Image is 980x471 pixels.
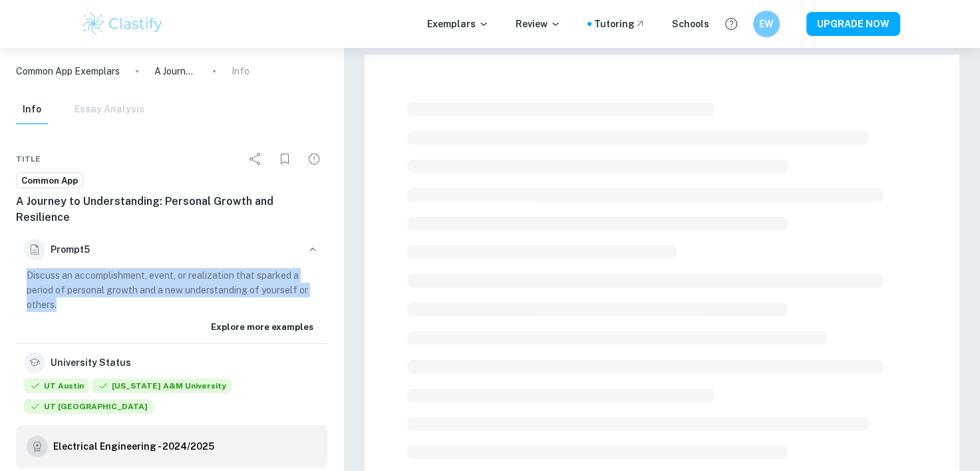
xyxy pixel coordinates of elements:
div: Accepted: Texas A&M University [92,379,232,396]
img: Clastify logo [81,11,165,37]
h6: EW [758,17,774,31]
a: Common App Exemplars [16,64,120,78]
span: [US_STATE] A&M University [92,379,232,393]
div: Accepted: University of Texas at Austin [24,379,89,396]
div: Bookmark [271,146,298,172]
p: Exemplars [427,17,489,31]
h6: Prompt 5 [51,242,301,257]
button: Prompt5 [16,231,327,268]
button: Explore more examples [208,317,317,337]
div: Report issue [301,146,327,172]
a: Tutoring [594,17,645,31]
p: Review [516,17,561,31]
span: Title [16,153,41,165]
h6: Electrical Engineering - 2024/2025 [53,439,214,454]
div: Share [242,146,269,172]
button: EW [753,11,780,37]
button: Info [16,95,48,124]
span: Common App [17,174,82,188]
h6: A Journey to Understanding: Personal Growth and Resilience [16,194,327,226]
span: UT [GEOGRAPHIC_DATA] [24,399,153,414]
p: A Journey to Understanding: Personal Growth and Resilience [154,64,197,78]
a: Common App [16,172,83,189]
span: UT Austin [24,379,89,393]
p: Discuss an accomplishment, event, or realization that sparked a period of personal growth and a n... [27,268,317,312]
button: Help and Feedback [720,13,742,35]
p: Info [232,64,249,78]
a: Schools [672,17,709,31]
a: Electrical Engineering - 2024/2025 [53,436,214,457]
button: UPGRADE NOW [806,12,900,36]
div: Accepted: University of Texas at Dallas [24,399,153,417]
h6: University Status [51,355,131,370]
